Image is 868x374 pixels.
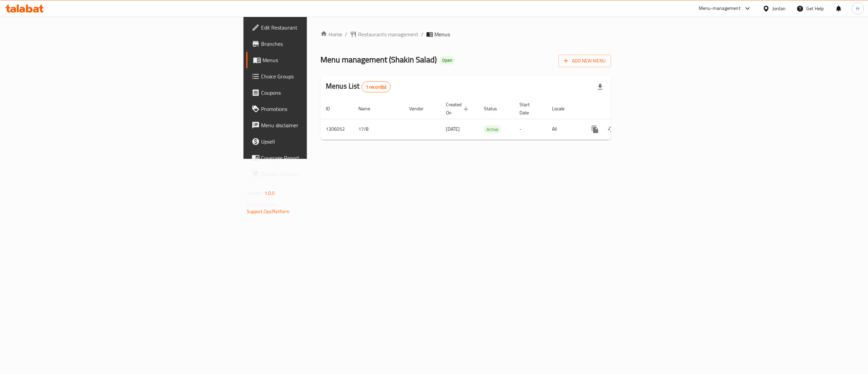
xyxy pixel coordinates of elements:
[326,81,391,92] h2: Menus List
[519,100,538,117] span: Start Date
[421,30,423,38] li: /
[358,105,379,113] span: Name
[581,98,657,119] th: Actions
[246,166,389,182] a: Grocery Checklist
[409,105,432,113] span: Vendor
[246,150,389,166] a: Coverage Report
[446,100,470,117] span: Created On
[246,101,389,117] a: Promotions
[247,189,263,198] span: Version:
[246,19,389,36] a: Edit Restaurant
[772,5,786,12] div: Jordan
[592,79,608,95] div: Export file
[320,98,657,140] table: enhanced table
[564,57,606,65] span: Add New Menu
[261,137,383,146] span: Upsell
[361,81,391,92] div: Total records count
[326,105,339,113] span: ID
[261,121,383,129] span: Menu disclaimer
[261,23,383,32] span: Edit Restaurant
[699,4,741,13] div: Menu-management
[247,200,278,209] span: Get support on:
[856,5,859,12] span: H
[362,84,391,90] span: 1 record(s)
[261,40,383,48] span: Branches
[246,85,389,101] a: Coupons
[446,125,460,133] span: [DATE]
[261,89,383,97] span: Coupons
[587,121,603,137] button: more
[261,72,383,80] span: Choice Groups
[484,126,501,133] span: Active
[514,119,547,139] td: -
[246,52,389,68] a: Menus
[603,121,619,137] button: Change Status
[262,56,383,64] span: Menus
[547,119,581,139] td: All
[246,68,389,85] a: Choice Groups
[439,57,455,63] span: Open
[261,154,383,162] span: Coverage Report
[320,30,611,38] nav: breadcrumb
[247,207,290,216] a: Support.OpsPlatform
[558,55,611,67] button: Add New Menu
[246,36,389,52] a: Branches
[484,125,501,133] div: Active
[246,117,389,133] a: Menu disclaimer
[484,105,506,113] span: Status
[246,133,389,150] a: Upsell
[552,105,573,113] span: Locale
[439,56,455,64] div: Open
[261,170,383,178] span: Grocery Checklist
[264,189,275,198] span: 1.0.0
[261,105,383,113] span: Promotions
[434,30,450,38] span: Menus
